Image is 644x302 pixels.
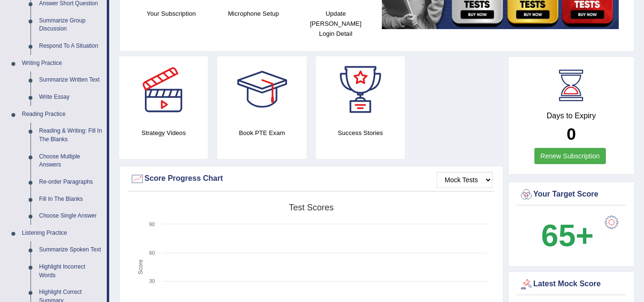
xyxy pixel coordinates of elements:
[534,148,606,164] a: Renew Subscription
[35,12,107,38] a: Summarize Group Discussion
[289,203,334,212] tspan: Test scores
[35,208,107,225] a: Choose Single Answer
[35,148,107,174] a: Choose Multiple Answers
[135,9,208,19] h4: Your Subscription
[519,112,624,120] h4: Days to Expiry
[35,123,107,148] a: Reading & Writing: Fill In The Blanks
[35,89,107,106] a: Write Essay
[35,72,107,89] a: Summarize Written Text
[149,250,155,256] text: 60
[567,125,576,143] b: 0
[18,225,107,242] a: Listening Practice
[316,128,405,138] h4: Success Stories
[130,172,492,186] div: Score Progress Chart
[119,128,208,138] h4: Strategy Videos
[149,278,155,284] text: 30
[217,9,290,19] h4: Microphone Setup
[35,174,107,191] a: Re-order Paragraphs
[35,259,107,284] a: Highlight Incorrect Words
[35,241,107,259] a: Summarize Spoken Text
[137,260,144,275] tspan: Score
[18,55,107,72] a: Writing Practice
[519,277,624,292] div: Latest Mock Score
[541,218,593,253] b: 65+
[299,9,372,39] h4: Update [PERSON_NAME] Login Detail
[18,106,107,123] a: Reading Practice
[35,38,107,55] a: Respond To A Situation
[35,191,107,208] a: Fill In The Blanks
[519,187,624,202] div: Your Target Score
[217,128,306,138] h4: Book PTE Exam
[149,221,155,227] text: 90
